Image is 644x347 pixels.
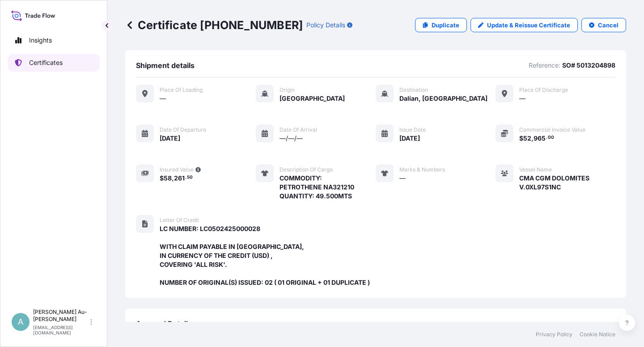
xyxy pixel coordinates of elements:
[581,18,626,32] button: Cancel
[487,21,570,30] p: Update & Reissue Certificate
[523,135,531,141] span: 52
[598,21,619,30] p: Cancel
[306,21,345,30] p: Policy Details
[280,126,317,133] span: Date of arrival
[280,94,345,103] span: [GEOGRAPHIC_DATA]
[160,224,370,287] span: LC NUMBER: LC0502425000028 WITH CLAIM PAYABLE IN [GEOGRAPHIC_DATA], IN CURRENCY OF THE CREDIT (US...
[160,94,166,103] span: —
[580,331,615,338] a: Cookie Notice
[160,134,180,143] span: [DATE]
[531,135,534,141] span: ,
[18,317,23,326] span: A
[33,325,89,335] p: [EMAIL_ADDRESS][DOMAIN_NAME]
[519,94,525,103] span: —
[160,126,206,133] span: Date of departure
[432,21,459,30] p: Duplicate
[519,174,615,192] span: CMA CGM DOLOMITES V.0XL97S1NC
[519,166,552,173] span: Vessel Name
[280,166,333,173] span: Description of cargo
[536,331,572,338] a: Privacy Policy
[280,134,303,143] span: —/—/—
[8,31,100,49] a: Insights
[160,217,199,224] span: Letter of Credit
[519,86,568,94] span: Place of discharge
[548,136,554,139] span: 00
[33,308,89,323] p: [PERSON_NAME] Au-[PERSON_NAME]
[415,18,467,32] a: Duplicate
[529,61,560,70] p: Reference:
[136,319,192,328] span: Assured Details
[399,166,445,173] span: Marks & Numbers
[185,176,186,179] span: .
[136,61,195,70] span: Shipment details
[160,166,194,173] span: Insured Value
[280,174,354,201] span: COMMODITY: PETROTHENE NA321210 QUANTITY: 49.500MTS
[29,58,63,67] p: Certificates
[399,94,487,103] span: Dalian, [GEOGRAPHIC_DATA]
[562,61,615,70] p: SO# 5013204898
[519,135,523,141] span: $
[399,86,428,94] span: Destination
[174,175,185,181] span: 261
[399,174,406,183] span: —
[8,54,100,72] a: Certificates
[470,18,578,32] a: Update & Reissue Certificate
[172,175,174,181] span: ,
[164,175,172,181] span: 58
[187,176,193,179] span: 50
[399,126,426,133] span: Issue Date
[399,134,420,143] span: [DATE]
[519,126,585,133] span: Commercial Invoice Value
[546,136,547,139] span: .
[29,36,52,45] p: Insights
[160,86,203,94] span: Place of Loading
[160,175,164,181] span: $
[125,18,303,32] p: Certificate [PHONE_NUMBER]
[280,86,295,94] span: Origin
[534,135,546,141] span: 965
